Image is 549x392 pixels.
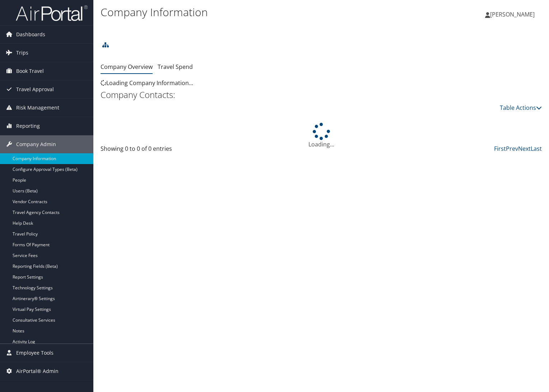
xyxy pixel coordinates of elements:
[16,117,40,135] span: Reporting
[16,80,54,98] span: Travel Approval
[101,123,542,149] div: Loading...
[16,25,45,43] span: Dashboards
[16,99,59,117] span: Risk Management
[16,44,28,62] span: Trips
[506,145,518,153] a: Prev
[16,362,59,380] span: AirPortal® Admin
[494,145,506,153] a: First
[16,62,44,80] span: Book Travel
[16,135,56,153] span: Company Admin
[500,104,542,112] a: Table Actions
[485,4,542,25] a: [PERSON_NAME]
[101,144,203,157] div: Showing 0 to 0 of 0 entries
[16,344,53,362] span: Employee Tools
[16,5,88,22] img: airportal-logo.png
[101,63,153,71] a: Company Overview
[101,89,542,101] h2: Company Contacts:
[490,10,535,18] span: [PERSON_NAME]
[158,63,193,71] a: Travel Spend
[101,79,193,87] span: Loading Company Information...
[101,5,395,20] h1: Company Information
[518,145,531,153] a: Next
[531,145,542,153] a: Last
